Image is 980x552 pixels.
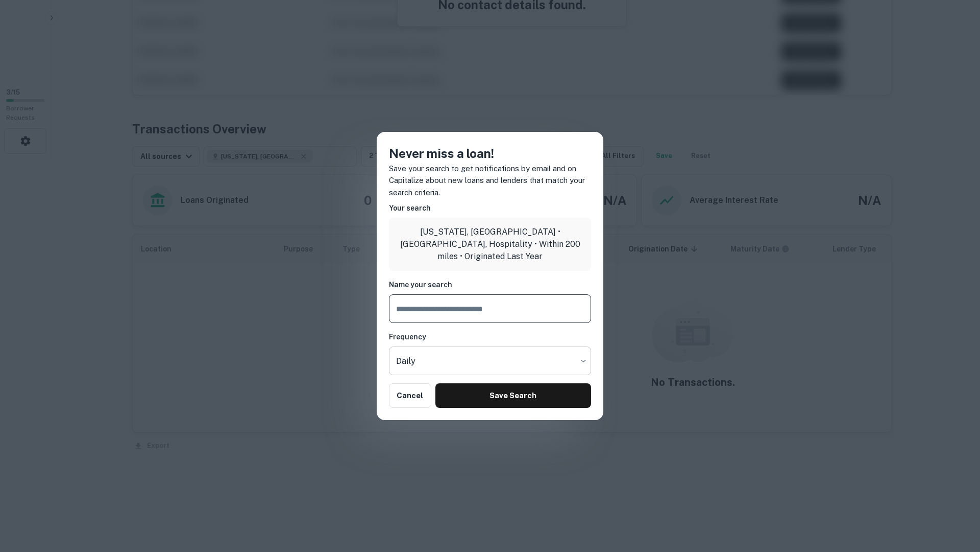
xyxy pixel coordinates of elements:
[929,438,980,487] iframe: Chat Widget
[389,279,591,290] h6: Name your search
[389,163,591,199] p: Save your search to get notifications by email and on Capitalize about new loans and lenders that...
[389,144,591,163] h4: Never miss a loan!
[389,383,431,408] button: Cancel
[397,226,583,263] p: [US_STATE], [GEOGRAPHIC_DATA] • [GEOGRAPHIC_DATA], Hospitality • Within 200 miles • Originated La...
[389,347,591,375] div: Without label
[389,331,591,342] h6: Frequency
[435,383,591,408] button: Save Search
[389,202,591,214] h6: Your search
